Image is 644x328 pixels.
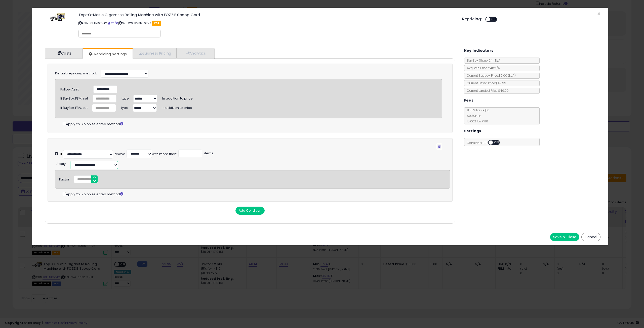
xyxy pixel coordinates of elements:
div: If BuyBox FBM, set [60,95,88,101]
div: with more than: [152,152,177,157]
button: Cancel [581,233,600,241]
span: Current Landed Price: $49.99 [464,88,509,93]
div: Follow Asin: [60,85,90,92]
span: BuyBox Share 24h: N/A [464,58,500,63]
span: Avg. Win Price 24h: N/A [464,66,500,70]
button: Save & Close [550,233,579,241]
span: OFF [490,17,498,22]
p: ASIN: B0FLNKG542 | SKU: W9-BM8N-6RRS [78,19,455,27]
a: Business Pricing [133,48,177,58]
div: Apply Yo-Yo on selected method [63,121,442,127]
a: All offer listings [111,21,114,25]
span: Apply [56,161,66,166]
i: Remove Condition [438,145,440,148]
h5: Fees [464,97,474,104]
span: × [597,10,600,17]
div: Factor: [59,175,70,182]
span: 8.00 % for <= $10 [464,108,489,123]
span: Current Buybox Price: [464,73,516,78]
span: Current Listed Price: $49.99 [464,81,506,85]
h3: Top-O-Matic Cigarette Rolling Machine with FOZZIE Scoop Card [78,13,455,17]
span: type [121,104,128,110]
div: above [114,152,125,157]
a: Analytics [177,48,214,58]
img: 41+7SeTWamL._SL60_.jpg [50,13,65,21]
a: BuyBox page [108,21,110,25]
span: In addition to price [162,94,193,101]
span: In addition to price [162,104,192,110]
div: Apply Yo-Yo on selected method [63,191,450,197]
span: type [122,94,129,101]
button: Add Condition [235,207,265,215]
label: Default repricing method: [55,71,97,76]
span: OFF [493,140,501,145]
span: FBA [152,21,162,26]
a: Repricing Settings [83,49,132,59]
h5: Settings [464,128,481,134]
span: $0.00 [499,73,516,78]
div: If BuyBox FBA, set [60,104,88,110]
div: : [56,160,66,166]
span: $0.30 min [464,114,481,118]
h5: Key Indicators [464,48,494,54]
a: Costs [45,48,83,58]
span: ( N/A ) [508,73,516,78]
span: items. [204,151,214,156]
h5: Repricing: [462,17,482,21]
a: Your listing only [115,21,118,25]
span: 15.00 % for > $10 [464,119,488,123]
span: Consider CPT: [464,141,506,145]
